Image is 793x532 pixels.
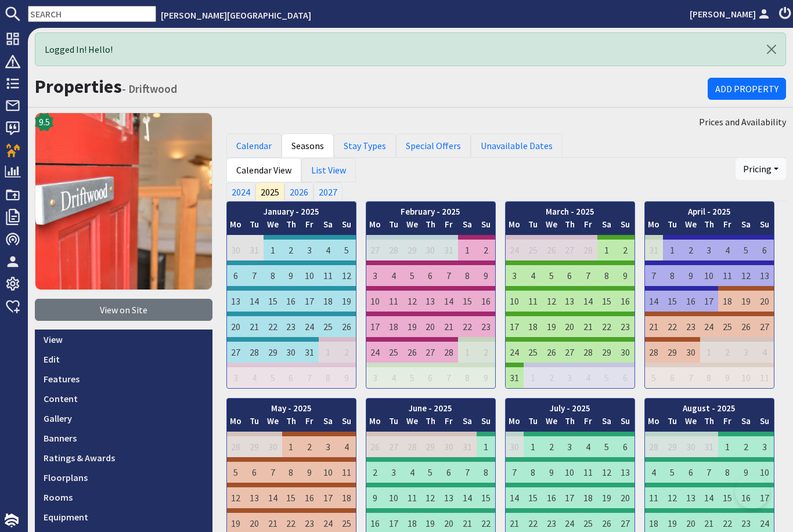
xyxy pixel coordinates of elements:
[227,415,246,432] th: Mo
[300,260,319,286] td: 10
[319,415,337,432] th: Sa
[337,337,356,363] td: 2
[366,312,385,337] td: 17
[245,260,264,286] td: 7
[542,415,561,432] th: We
[366,202,495,219] th: February - 2025
[579,235,597,260] td: 28
[579,337,597,363] td: 28
[700,235,719,260] td: 3
[35,428,212,448] a: Banners
[645,218,664,235] th: Mo
[524,218,542,235] th: Tu
[337,415,356,432] th: Su
[384,235,403,260] td: 28
[718,235,737,260] td: 4
[458,432,477,457] td: 31
[645,235,664,260] td: 31
[755,432,774,457] td: 3
[282,235,301,260] td: 2
[561,337,579,363] td: 27
[403,312,421,337] td: 19
[682,260,700,286] td: 9
[366,399,495,415] th: June - 2025
[755,312,774,337] td: 27
[264,235,282,260] td: 1
[542,337,561,363] td: 26
[682,415,700,432] th: We
[506,286,524,312] td: 10
[403,432,421,457] td: 28
[245,235,264,260] td: 31
[579,363,597,388] td: 4
[384,432,403,457] td: 27
[755,363,774,388] td: 11
[616,218,635,235] th: Su
[699,115,786,129] a: Prices and Availability
[282,457,301,483] td: 8
[506,363,524,388] td: 31
[506,337,524,363] td: 24
[439,363,458,388] td: 7
[506,260,524,286] td: 3
[561,286,579,312] td: 13
[337,363,356,388] td: 9
[227,218,246,235] th: Mo
[737,312,755,337] td: 26
[313,182,343,201] a: 2027
[708,78,786,100] a: Add Property
[737,337,755,363] td: 3
[542,363,561,388] td: 2
[264,312,282,337] td: 22
[319,432,337,457] td: 3
[645,415,664,432] th: Mo
[245,363,264,388] td: 4
[645,286,664,312] td: 14
[700,312,719,337] td: 24
[300,218,319,235] th: Fr
[663,415,682,432] th: Tu
[506,432,524,457] td: 30
[282,363,301,388] td: 6
[736,158,786,180] button: Pricing
[337,235,356,260] td: 5
[737,363,755,388] td: 10
[35,330,212,349] a: View
[718,415,737,432] th: Fr
[227,286,246,312] td: 13
[524,337,542,363] td: 25
[645,399,774,415] th: August - 2025
[421,286,440,312] td: 13
[384,363,403,388] td: 4
[645,312,664,337] td: 21
[264,286,282,312] td: 15
[718,432,737,457] td: 1
[561,218,579,235] th: Th
[477,218,495,235] th: Su
[439,260,458,286] td: 7
[282,337,301,363] td: 30
[645,432,664,457] td: 28
[384,337,403,363] td: 25
[227,312,246,337] td: 20
[122,82,177,96] small: - Driftwood
[282,218,301,235] th: Th
[458,312,477,337] td: 22
[245,337,264,363] td: 28
[226,133,282,158] a: Calendar
[597,363,616,388] td: 5
[421,312,440,337] td: 20
[245,432,264,457] td: 29
[255,182,284,201] a: 2025
[616,235,635,260] td: 2
[561,432,579,457] td: 3
[421,415,440,432] th: Th
[28,6,156,22] input: SEARCH
[439,218,458,235] th: Fr
[755,235,774,260] td: 6
[366,363,385,388] td: 3
[384,415,403,432] th: Tu
[597,286,616,312] td: 15
[337,218,356,235] th: Su
[616,363,635,388] td: 6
